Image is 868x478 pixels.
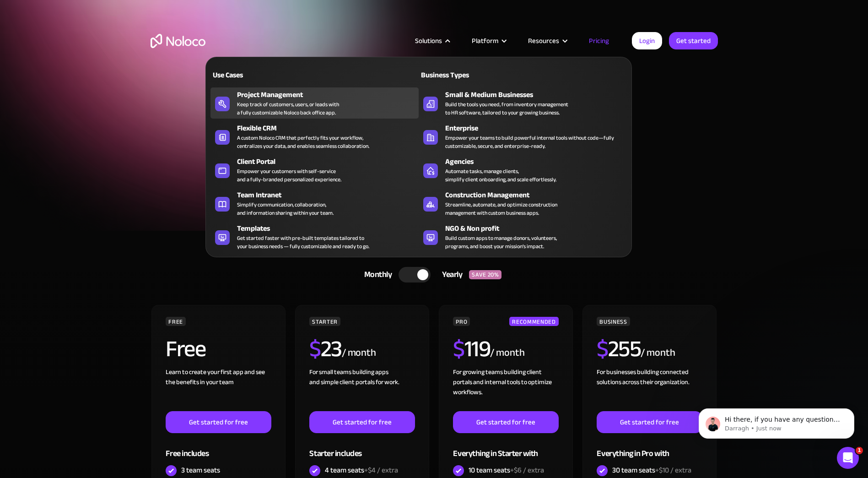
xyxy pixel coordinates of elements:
[309,367,415,411] div: For small teams building apps and simple client portals for work. ‍
[453,433,558,463] div: Everything in Starter with
[469,465,544,475] div: 10 team seats
[612,465,691,475] div: 30 team seats
[445,123,631,134] div: Enterprise
[597,337,641,360] h2: 255
[597,327,608,370] span: $
[445,201,557,217] div: Streamline, automate, and optimize construction management with custom business apps.
[166,411,271,433] a: Get started for free
[151,34,205,48] a: home
[472,35,498,47] div: Platform
[597,317,630,326] div: BUSINESS
[309,433,415,463] div: Starter includes
[353,268,399,282] div: Monthly
[597,433,702,463] div: Everything in Pro with
[237,156,423,167] div: Client Portal
[469,270,501,279] div: SAVE 20%
[210,154,419,185] a: Client PortalEmpower your customers with self-serviceand a fully-branded personalized experience.
[309,411,415,433] a: Get started for free
[528,35,559,47] div: Resources
[517,35,577,47] div: Resources
[597,367,702,411] div: For businesses building connected solutions across their organization. ‍
[309,337,342,360] h2: 23
[577,35,620,47] a: Pricing
[210,121,419,152] a: Flexible CRMA custom Noloco CRM that perfectly fits your workflow,centralizes your data, and enab...
[445,100,568,117] div: Build the tools you need, from inventory management to HR software, tailored to your growing busi...
[453,317,470,326] div: PRO
[342,346,376,360] div: / month
[445,167,556,184] div: Automate tasks, manage clients, simplify client onboarding, and scale effortlessly.
[509,317,558,326] div: RECOMMENDED
[632,32,662,49] a: Login
[419,154,627,185] a: AgenciesAutomate tasks, manage clients,simplify client onboarding, and scale effortlessly.
[237,89,423,100] div: Project Management
[166,317,186,326] div: FREE
[309,317,340,326] div: STARTER
[453,411,558,433] a: Get started for free
[210,64,419,85] a: Use Cases
[166,367,271,411] div: Learn to create your first app and see the benefits in your team ‍
[151,240,718,263] div: CHOOSE YOUR PLAN
[453,367,558,411] div: For growing teams building client portals and internal tools to optimize workflows.
[490,346,524,360] div: / month
[181,465,220,475] div: 3 team seats
[166,433,271,463] div: Free includes
[669,32,718,49] a: Get started
[404,35,460,47] div: Solutions
[445,190,631,201] div: Construction Management
[151,142,718,156] h2: Start for free. Upgrade to support your business at any stage.
[419,188,627,219] a: Construction ManagementStreamline, automate, and optimize constructionmanagement with custom busi...
[445,223,631,234] div: NGO & Non profit
[445,234,557,250] div: Build custom apps to manage donors, volunteers, programs, and boost your mission’s impact.
[237,123,423,134] div: Flexible CRM
[419,70,519,81] div: Business Types
[597,411,702,433] a: Get started for free
[453,327,464,370] span: $
[237,167,341,184] div: Empower your customers with self-service and a fully-branded personalized experience.
[856,447,863,454] span: 1
[445,156,631,167] div: Agencies
[419,221,627,252] a: NGO & Non profitBuild custom apps to manage donors, volunteers,programs, and boost your mission’s...
[445,89,631,100] div: Small & Medium Businesses
[364,463,398,477] span: +$4 / extra
[641,346,675,360] div: / month
[655,463,691,477] span: +$10 / extra
[445,134,622,150] div: Empower your teams to build powerful internal tools without code—fully customizable, secure, and ...
[325,465,398,475] div: 4 team seats
[510,463,544,477] span: +$6 / extra
[837,447,859,469] iframe: Intercom live chat
[210,188,419,219] a: Team IntranetSimplify communication, collaboration,and information sharing within your team.
[415,35,442,47] div: Solutions
[237,223,423,234] div: Templates
[210,70,311,81] div: Use Cases
[419,87,627,119] a: Small & Medium BusinessesBuild the tools you need, from inventory managementto HR software, tailo...
[419,121,627,152] a: EnterpriseEmpower your teams to build powerful internal tools without code—fully customizable, se...
[210,221,419,252] a: TemplatesGet started faster with pre-built templates tailored toyour business needs — fully custo...
[237,234,369,250] div: Get started faster with pre-built templates tailored to your business needs — fully customizable ...
[210,87,419,119] a: Project ManagementKeep track of customers, users, or leads witha fully customizable Noloco back o...
[453,337,490,360] h2: 119
[237,134,369,150] div: A custom Noloco CRM that perfectly fits your workflow, centralizes your data, and enables seamles...
[460,35,517,47] div: Platform
[166,337,205,360] h2: Free
[419,64,627,85] a: Business Types
[151,78,718,133] h1: Flexible Pricing Designed for Business
[431,268,469,282] div: Yearly
[309,327,321,370] span: $
[237,100,339,117] div: Keep track of customers, users, or leads with a fully customizable Noloco back office app.
[237,190,423,201] div: Team Intranet
[685,389,868,453] iframe: Intercom notifications message
[205,44,632,257] nav: Solutions
[237,201,334,217] div: Simplify communication, collaboration, and information sharing within your team.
